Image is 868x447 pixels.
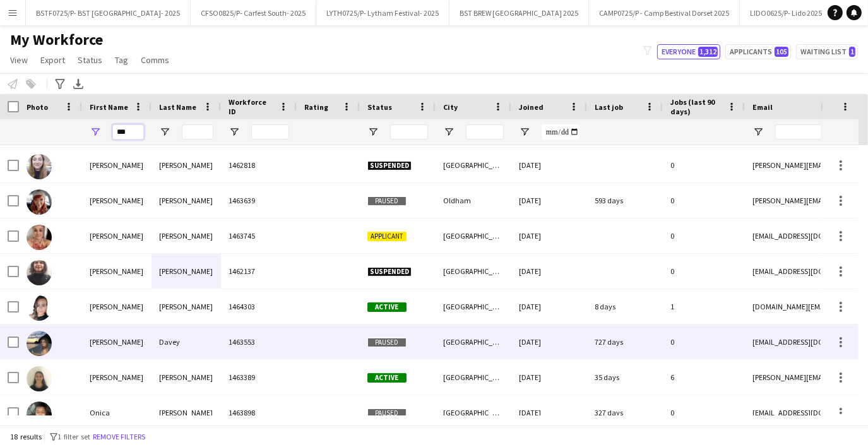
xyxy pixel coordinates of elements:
div: [GEOGRAPHIC_DATA] [436,289,511,324]
div: [PERSON_NAME] [82,183,152,218]
div: 727 days [587,325,663,359]
img: Nicola Randall [27,260,52,285]
div: [GEOGRAPHIC_DATA] [436,360,511,395]
div: [DATE] [511,360,587,395]
span: View [10,54,28,66]
div: [DATE] [511,183,587,218]
button: LYTH0725/P- Lytham Festival- 2025 [316,1,449,25]
div: 8 days [587,289,663,324]
button: Open Filter Menu [367,126,379,138]
a: Export [35,52,70,68]
div: 1462137 [221,254,297,289]
input: Status Filter Input [390,124,428,140]
a: Comms [136,52,174,68]
button: Open Filter Menu [229,126,240,138]
button: Open Filter Menu [159,126,170,138]
span: Active [367,302,407,312]
div: [PERSON_NAME] [152,148,221,182]
div: [PERSON_NAME] [82,254,152,289]
div: [GEOGRAPHIC_DATA] [436,148,511,182]
div: [PERSON_NAME] [82,289,152,324]
input: Last Name Filter Input [182,124,213,140]
span: Jobs (last 90 days) [670,97,722,116]
div: [PERSON_NAME] [82,360,152,395]
button: BSTF0725/P- BST [GEOGRAPHIC_DATA]- 2025 [26,1,191,25]
app-action-btn: Advanced filters [52,76,68,92]
div: Onica [82,395,152,430]
span: First Name [90,102,128,112]
img: Nicola Miller [27,225,52,250]
span: Paused [367,408,407,418]
div: [DATE] [511,395,587,430]
span: Paused [367,196,407,206]
span: Suspended [367,267,412,277]
img: Nicole Vieira [27,366,52,391]
img: Nicola Williams [27,295,52,321]
div: 0 [663,254,745,289]
span: 1 [849,47,855,57]
div: 593 days [587,183,663,218]
span: Export [40,54,65,66]
div: [PERSON_NAME] [152,218,221,253]
div: 1 [663,289,745,324]
span: Status [367,102,392,112]
input: Workforce ID Filter Input [251,124,289,140]
span: Comms [141,54,169,66]
button: Everyone1,312 [657,44,720,59]
button: Waiting list1 [796,44,858,59]
span: Tag [115,54,128,66]
img: Nicole Davey [27,331,52,356]
span: 1 filter set [57,432,90,441]
div: 0 [663,325,745,359]
div: [PERSON_NAME] [82,148,152,182]
div: 1463639 [221,183,297,218]
span: Photo [27,102,48,112]
span: Last job [595,102,623,112]
div: [PERSON_NAME] [152,360,221,395]
div: [PERSON_NAME] [82,325,152,359]
img: Nicola Mattey [27,189,52,215]
input: City Filter Input [466,124,504,140]
div: 1462818 [221,148,297,182]
div: [GEOGRAPHIC_DATA] [436,218,511,253]
span: Paused [367,338,407,347]
button: BST BREW [GEOGRAPHIC_DATA] 2025 [449,1,589,25]
span: Workforce ID [229,97,274,116]
span: Applicant [367,232,407,241]
div: 1463389 [221,360,297,395]
div: [GEOGRAPHIC_DATA] [436,395,511,430]
div: 35 days [587,360,663,395]
a: View [5,52,33,68]
div: [DATE] [511,254,587,289]
input: First Name Filter Input [112,124,144,140]
div: [GEOGRAPHIC_DATA] [436,325,511,359]
div: 6 [663,360,745,395]
div: Oldham [436,183,511,218]
span: My Workforce [10,30,103,49]
div: 0 [663,395,745,430]
button: Remove filters [90,430,148,444]
span: Joined [519,102,544,112]
img: Nicola Burland [27,154,52,179]
div: [PERSON_NAME] [152,183,221,218]
button: CAMP0725/P - Camp Bestival Dorset 2025 [589,1,740,25]
input: Joined Filter Input [542,124,580,140]
button: CFSO0825/P- Carfest South- 2025 [191,1,316,25]
span: 105 [775,47,788,57]
img: Onica Corbin [27,402,52,427]
div: Davey [152,325,221,359]
span: Email [752,102,773,112]
div: [GEOGRAPHIC_DATA] [436,254,511,289]
div: 1464303 [221,289,297,324]
div: 1463553 [221,325,297,359]
button: Open Filter Menu [519,126,530,138]
div: 0 [663,148,745,182]
div: [PERSON_NAME] [152,254,221,289]
span: 1,312 [698,47,718,57]
button: Open Filter Menu [90,126,101,138]
a: Status [73,52,107,68]
app-action-btn: Export XLSX [71,76,86,92]
span: Last Name [159,102,196,112]
div: [PERSON_NAME] [152,289,221,324]
div: 0 [663,183,745,218]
